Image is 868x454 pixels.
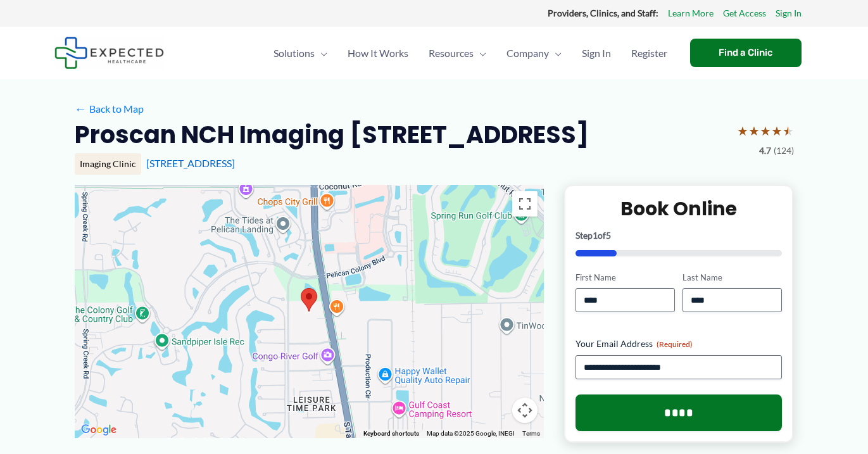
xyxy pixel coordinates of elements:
div: Imaging Clinic [75,153,141,175]
span: Menu Toggle [315,31,327,75]
strong: Providers, Clinics, and Staff: [548,8,658,18]
span: ★ [737,119,748,142]
a: Learn More [668,5,714,22]
span: 5 [606,230,611,241]
a: Sign In [572,31,621,75]
a: ←Back to Map [75,99,144,118]
span: Menu Toggle [549,31,562,75]
a: How It Works [337,31,418,75]
span: Resources [429,31,474,75]
a: Get Access [723,5,766,22]
label: Your Email Address [576,337,783,350]
span: Menu Toggle [474,31,486,75]
span: Sign In [582,31,611,75]
h2: Proscan NCH imaging [STREET_ADDRESS] [75,119,589,150]
span: ★ [771,119,783,142]
button: Map camera controls [512,398,538,423]
a: Register [621,31,677,75]
span: 1 [593,230,598,241]
a: [STREET_ADDRESS] [146,157,235,169]
span: Company [506,31,549,75]
label: First Name [576,272,675,284]
p: Step of [576,231,783,240]
span: ★ [783,119,794,142]
nav: Primary Site Navigation [263,31,677,75]
a: Open this area in Google Maps (opens a new window) [78,422,120,438]
span: ← [75,103,87,115]
span: (124) [774,142,794,159]
a: Sign In [776,5,802,22]
h2: Book Online [576,196,783,221]
span: 4.7 [759,142,771,159]
span: ★ [748,119,760,142]
a: CompanyMenu Toggle [496,31,572,75]
a: ResourcesMenu Toggle [418,31,496,75]
span: How It Works [348,31,408,75]
a: Find a Clinic [690,39,802,67]
button: Toggle fullscreen view [512,191,538,217]
span: Register [631,31,667,75]
a: SolutionsMenu Toggle [263,31,337,75]
span: Map data ©2025 Google, INEGI [427,430,515,437]
button: Keyboard shortcuts [363,429,419,438]
span: (Required) [657,339,693,349]
span: Solutions [274,31,315,75]
a: Terms (opens in new tab) [522,430,540,437]
span: ★ [760,119,771,142]
label: Last Name [682,272,782,284]
img: Expected Healthcare Logo - side, dark font, small [54,37,164,69]
img: Google [78,422,120,438]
